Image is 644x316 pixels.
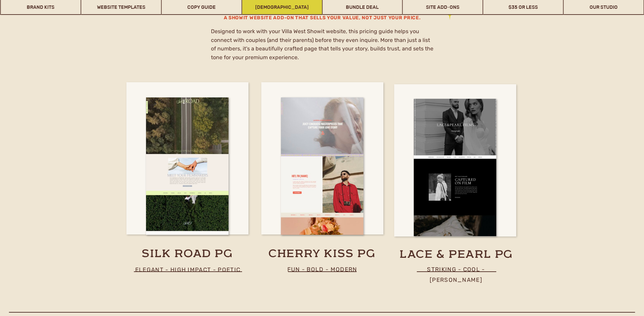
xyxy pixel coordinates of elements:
h2: Designed to work with your Villa West Showit website, this pricing guide helps you connect with c... [211,27,434,60]
p: elegant - high impact - poetic [128,265,247,273]
a: lace & pearl pg [390,248,523,263]
a: silk road pg [130,247,245,262]
h3: A Showit website add-on that sells your value, not just your price. [223,14,422,22]
p: Fun - Bold - Modern [273,264,371,273]
h2: Built to perform [161,47,329,62]
p: striking - COOL - [PERSON_NAME] [407,264,505,273]
a: cherry kiss pg [253,247,391,262]
h2: Designed to [161,61,329,85]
